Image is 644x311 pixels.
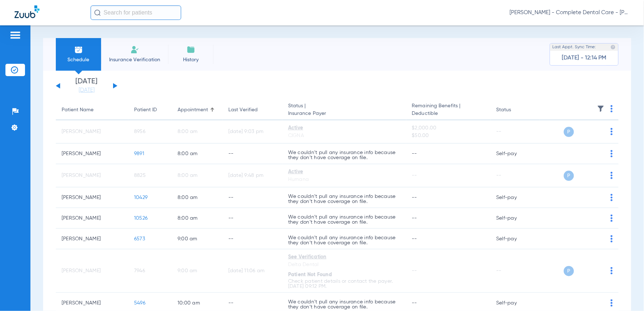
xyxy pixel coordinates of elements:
[406,100,491,120] th: Remaining Benefits |
[174,56,208,63] span: History
[223,208,282,229] td: --
[288,235,400,245] p: We couldn’t pull any insurance info because they don’t have coverage on file.
[288,272,332,277] span: Patient Not Found
[288,176,400,183] div: Humana
[608,276,644,311] iframe: Chat Widget
[9,31,21,40] img: hamburger-icon
[288,124,400,132] div: Active
[491,187,540,208] td: Self-pay
[172,229,223,249] td: 9:00 AM
[172,187,223,208] td: 8:00 AM
[91,5,181,20] input: Search for patients
[228,106,258,114] div: Last Verified
[288,150,400,160] p: We couldn’t pull any insurance info because they don’t have coverage on file.
[288,168,400,176] div: Active
[611,235,613,242] img: group-dot-blue.svg
[61,56,96,63] span: Schedule
[134,106,157,114] div: Patient ID
[178,106,217,114] div: Appointment
[611,45,616,50] img: last sync help info
[611,267,613,274] img: group-dot-blue.svg
[223,120,282,144] td: [DATE] 9:03 PM
[134,129,145,134] span: 8956
[288,194,400,204] p: We couldn’t pull any insurance info because they don’t have coverage on file.
[74,45,83,54] img: Schedule
[223,229,282,249] td: --
[56,187,128,208] td: [PERSON_NAME]
[172,144,223,164] td: 8:00 AM
[491,229,540,249] td: Self-pay
[491,164,540,187] td: --
[564,127,574,137] span: P
[56,164,128,187] td: [PERSON_NAME]
[412,151,417,156] span: --
[510,9,630,16] span: [PERSON_NAME] - Complete Dental Care - [PERSON_NAME] [PERSON_NAME], DDS, [GEOGRAPHIC_DATA]
[172,120,223,144] td: 8:00 AM
[564,266,574,276] span: P
[288,215,400,225] p: We couldn’t pull any insurance info because they don’t have coverage on file.
[611,105,613,112] img: group-dot-blue.svg
[65,87,108,94] a: [DATE]
[223,144,282,164] td: --
[282,100,406,120] th: Status |
[553,43,596,51] span: Last Appt. Sync Time:
[223,249,282,293] td: [DATE] 11:06 AM
[134,195,148,200] span: 10429
[288,299,400,310] p: We couldn’t pull any insurance info because they don’t have coverage on file.
[412,195,417,200] span: --
[134,106,166,114] div: Patient ID
[134,216,148,221] span: 10526
[228,106,277,114] div: Last Verified
[412,300,417,306] span: --
[611,172,613,179] img: group-dot-blue.svg
[288,110,400,117] span: Insurance Payer
[187,45,195,54] img: History
[62,106,122,114] div: Patient Name
[412,236,417,241] span: --
[288,261,400,269] div: Delta Dental
[491,100,540,120] th: Status
[611,128,613,135] img: group-dot-blue.svg
[491,249,540,293] td: --
[56,144,128,164] td: [PERSON_NAME]
[288,279,400,289] p: Check patient details or contact the payer. [DATE] 09:12 PM.
[56,249,128,293] td: [PERSON_NAME]
[130,45,139,54] img: Manual Insurance Verification
[134,268,145,273] span: 7946
[62,106,94,114] div: Patient Name
[65,78,108,94] li: [DATE]
[134,173,146,178] span: 8825
[94,9,101,16] img: Search Icon
[562,54,607,62] span: [DATE] - 12:14 PM
[611,150,613,157] img: group-dot-blue.svg
[172,208,223,229] td: 8:00 AM
[412,124,485,132] span: $2,000.00
[611,194,613,201] img: group-dot-blue.svg
[223,164,282,187] td: [DATE] 9:48 PM
[412,216,417,221] span: --
[412,132,485,140] span: $50.00
[107,56,163,63] span: Insurance Verification
[14,5,40,18] img: Zuub Logo
[412,173,417,178] span: --
[288,253,400,261] div: See Verification
[134,300,145,306] span: 5496
[134,151,144,156] span: 9891
[56,120,128,144] td: [PERSON_NAME]
[597,105,604,112] img: filter.svg
[56,229,128,249] td: [PERSON_NAME]
[223,187,282,208] td: --
[491,144,540,164] td: Self-pay
[134,236,145,241] span: 6573
[172,249,223,293] td: 9:00 AM
[412,110,485,117] span: Deductible
[491,208,540,229] td: Self-pay
[412,268,417,273] span: --
[611,215,613,222] img: group-dot-blue.svg
[564,171,574,181] span: P
[172,164,223,187] td: 8:00 AM
[288,132,400,140] div: CIGNA
[178,106,208,114] div: Appointment
[56,208,128,229] td: [PERSON_NAME]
